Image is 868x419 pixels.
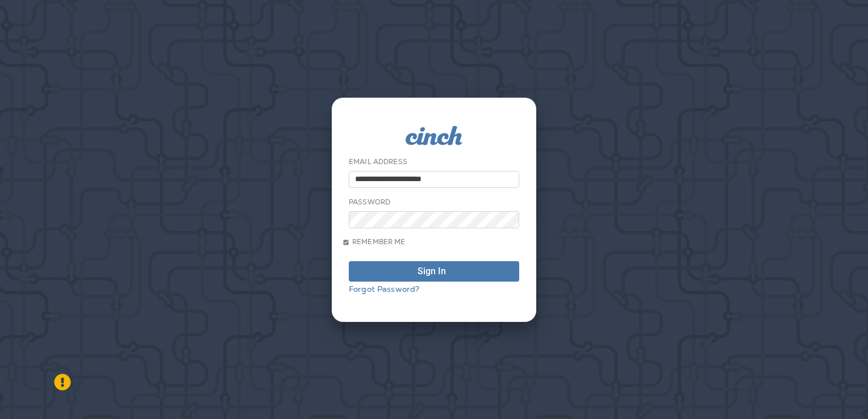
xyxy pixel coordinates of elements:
[349,157,407,166] label: Email Address
[352,237,406,246] span: Remember me
[349,284,419,294] a: Forgot Password?
[418,267,446,276] div: Sign In
[349,261,519,282] button: Sign In
[349,198,390,207] label: Password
